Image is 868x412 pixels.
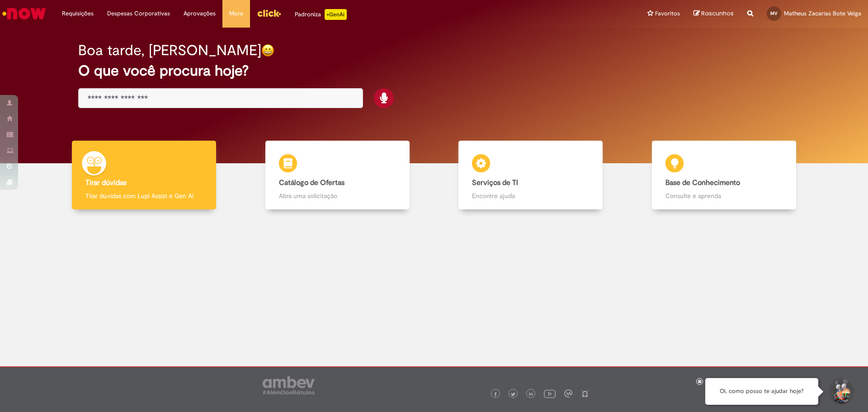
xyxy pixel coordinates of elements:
span: Aprovações [184,9,216,18]
p: Consulte e aprenda [665,191,783,200]
img: click_logo_yellow_360x200.png [257,6,281,20]
p: +GenAi [325,9,347,20]
a: Serviços de TI Encontre ajuda [434,141,627,210]
img: logo_footer_naosei.png [581,389,589,398]
p: Abra uma solicitação [279,191,396,200]
div: Padroniza [295,9,347,20]
img: logo_footer_linkedin.png [529,392,533,397]
img: logo_footer_youtube.png [544,388,556,399]
img: logo_footer_facebook.png [493,392,498,397]
span: Rascunhos [701,9,734,18]
a: Rascunhos [693,9,734,18]
span: Favoritos [655,9,680,18]
p: Encontre ajuda [472,191,589,200]
a: Tirar dúvidas Tirar dúvidas com Lupi Assist e Gen Ai [47,141,241,210]
img: ServiceNow [1,5,47,23]
span: Matheus Zacarias Bote Veiga [784,9,861,17]
b: Tirar dúvidas [85,178,127,187]
b: Serviços de TI [472,178,518,187]
a: Base de Conhecimento Consulte e aprenda [627,141,821,210]
div: Oi, como posso te ajudar hoje? [705,378,818,405]
p: Tirar dúvidas com Lupi Assist e Gen Ai [85,191,203,200]
span: MV [770,10,778,16]
span: Despesas Corporativas [107,9,170,18]
span: More [229,9,243,18]
b: Base de Conhecimento [665,178,740,187]
img: logo_footer_twitter.png [511,392,515,397]
h2: O que você procura hoje? [78,63,790,79]
button: Iniciar Conversa de Suporte [827,378,854,405]
img: logo_footer_ambev_rotulo_gray.png [263,376,315,394]
img: happy-face.png [261,44,274,57]
b: Catálogo de Ofertas [279,178,344,187]
h2: Boa tarde, [PERSON_NAME] [78,43,261,58]
img: logo_footer_workplace.png [564,389,572,398]
span: Requisições [62,9,94,18]
a: Catálogo de Ofertas Abra uma solicitação [241,141,434,210]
